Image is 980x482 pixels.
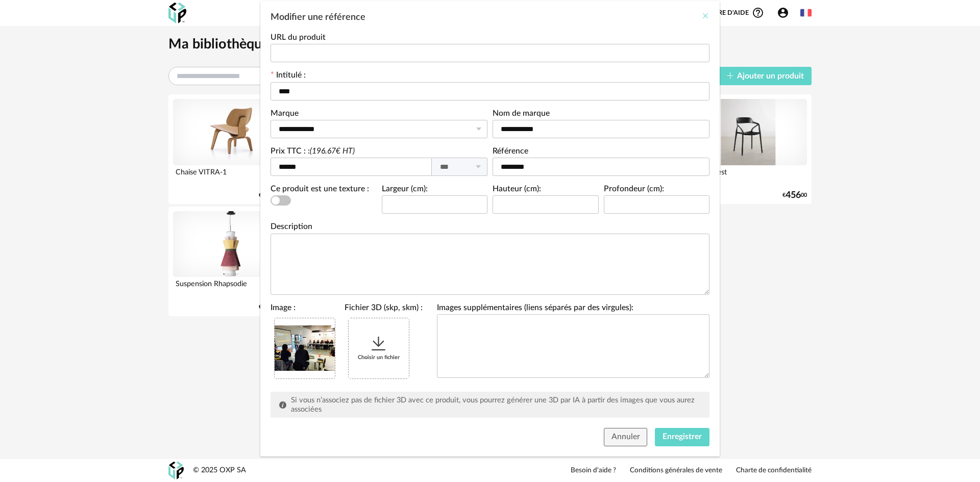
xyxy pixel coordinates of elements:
button: Enregistrer [655,428,709,446]
label: Image : [271,304,296,314]
span: Modifier une référence [271,13,365,22]
label: Nom de marque [493,110,550,120]
label: Hauteur (cm): [493,185,541,195]
button: Annuler [604,428,648,446]
label: Largeur (cm): [382,185,428,195]
label: Description [271,223,312,233]
label: URL du produit [271,34,326,44]
div: Modifier une référence [260,1,720,456]
label: Images supplémentaires (liens séparés par des virgules): [437,304,633,314]
label: Ce produit est une texture : [271,185,369,195]
label: Profondeur (cm): [604,185,664,195]
span: Enregistrer [663,433,702,441]
span: Si vous n’associez pas de fichier 3D avec ce produit, vous pourrez générer une 3D par IA à partir... [291,396,695,413]
label: Fichier 3D (skp, skm) : [345,304,423,314]
button: Close [701,11,709,22]
label: Prix TTC : : [271,147,355,155]
span: Annuler [611,433,640,441]
label: Référence [493,147,528,158]
div: Choisir un fichier [349,318,409,378]
label: Marque [271,110,299,120]
i: (196.67€ HT) [310,147,355,155]
label: Intitulé : [271,71,306,82]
